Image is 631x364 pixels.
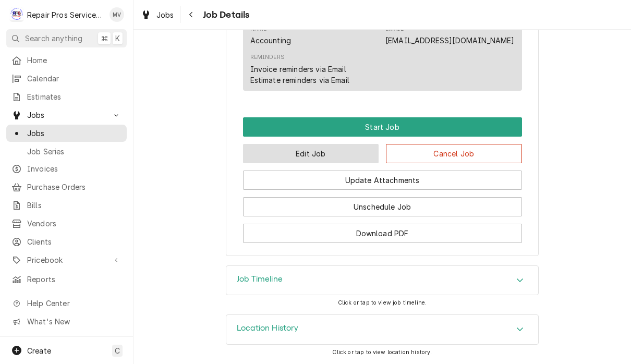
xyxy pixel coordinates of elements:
[27,298,120,309] span: Help Center
[226,266,538,295] button: Accordion Details Expand Trigger
[110,7,124,22] div: MV
[250,25,292,46] div: Name
[27,274,122,285] span: Reports
[27,163,122,174] span: Invoices
[250,35,292,46] div: Accounting
[27,200,122,211] span: Bills
[200,8,250,22] span: Job Details
[27,346,51,355] span: Create
[243,117,522,137] div: Button Group Row
[243,163,522,190] div: Button Group Row
[27,181,122,192] span: Purchase Orders
[110,7,124,22] div: Mindy Volker's Avatar
[6,233,127,250] a: Clients
[27,55,122,66] span: Home
[101,33,108,44] span: ⌘
[237,274,283,284] h3: Job Timeline
[27,73,122,84] span: Calendar
[183,6,200,23] button: Navigate back
[243,117,522,137] button: Start Job
[27,218,122,229] span: Vendors
[27,128,122,139] span: Jobs
[332,349,432,356] span: Click or tap to view location history.
[6,160,127,177] a: Invoices
[6,52,127,69] a: Home
[27,254,106,265] span: Pricebook
[226,315,538,344] div: Accordion Header
[386,144,522,163] button: Cancel Job
[27,146,122,157] span: Job Series
[6,106,127,124] a: Go to Jobs
[243,117,522,243] div: Button Group
[6,88,127,105] a: Estimates
[226,314,539,345] div: Location History
[250,53,285,62] div: Reminders
[6,251,127,269] a: Go to Pricebook
[6,125,127,142] a: Jobs
[243,144,379,163] button: Edit Job
[156,9,174,20] span: Jobs
[27,110,106,120] span: Jobs
[250,64,346,75] div: Invoice reminders via Email
[250,53,349,85] div: Reminders
[243,224,522,243] button: Download PDF
[6,70,127,87] a: Calendar
[243,9,522,95] div: Client Contact
[137,6,178,23] a: Jobs
[243,216,522,243] div: Button Group Row
[226,265,539,296] div: Job Timeline
[250,75,349,86] div: Estimate reminders via Email
[25,33,82,44] span: Search anything
[9,7,24,22] div: Repair Pros Services Inc's Avatar
[115,33,120,44] span: K
[6,29,127,47] button: Search anything⌘K
[243,19,522,91] div: Contact
[226,315,538,344] button: Accordion Details Expand Trigger
[6,215,127,232] a: Vendors
[9,7,24,22] div: R
[243,171,522,190] button: Update Attachments
[243,197,522,216] button: Unschedule Job
[6,143,127,160] a: Job Series
[27,9,104,20] div: Repair Pros Services Inc
[6,295,127,312] a: Go to Help Center
[6,178,127,196] a: Purchase Orders
[243,190,522,216] div: Button Group Row
[243,19,522,95] div: Client Contact List
[385,36,514,45] a: [EMAIL_ADDRESS][DOMAIN_NAME]
[27,91,122,102] span: Estimates
[27,316,120,327] span: What's New
[385,25,514,46] div: Email
[338,299,427,306] span: Click or tap to view job timeline.
[226,266,538,295] div: Accordion Header
[27,236,122,247] span: Clients
[237,323,299,333] h3: Location History
[6,197,127,214] a: Bills
[115,345,120,356] span: C
[243,137,522,163] div: Button Group Row
[6,271,127,288] a: Reports
[6,313,127,330] a: Go to What's New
